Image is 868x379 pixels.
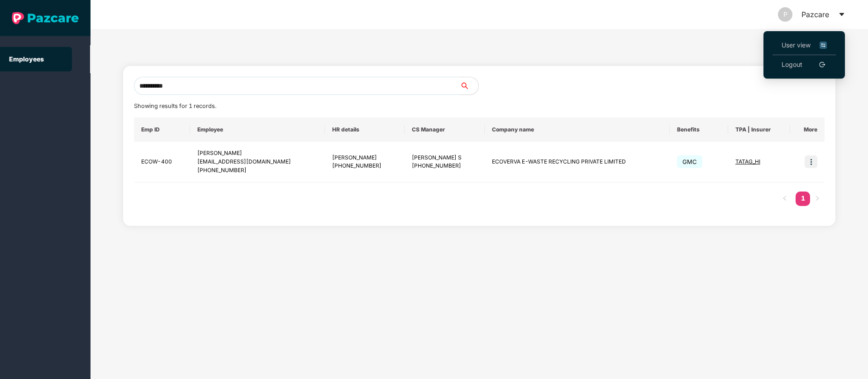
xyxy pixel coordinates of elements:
div: [PHONE_NUMBER] [332,162,397,170]
div: [PHONE_NUMBER] [197,166,318,175]
td: ECOVERVA E-WASTE RECYCLING PRIVATE LIMITED [485,142,670,182]
th: Employee [190,117,325,142]
span: User view [782,40,827,50]
span: caret-down [838,11,845,18]
a: 1 [796,192,810,205]
div: [PERSON_NAME] [197,149,318,158]
div: [PERSON_NAME] S [412,154,477,162]
th: HR details [325,117,405,142]
span: GMC [677,155,702,168]
div: [PERSON_NAME] [332,154,397,162]
span: search [460,82,478,89]
th: Benefits [670,117,728,142]
button: search [460,77,479,95]
img: icon [805,155,817,168]
span: left [782,196,787,201]
th: Company name [485,117,670,142]
li: Next Page [810,192,825,206]
button: right [810,192,825,206]
span: TATAG_HI [735,158,760,165]
li: Previous Page [777,192,792,206]
li: 1 [796,192,810,206]
span: Showing results for 1 records. [134,103,216,109]
span: P [783,7,787,22]
a: Employees [9,55,44,63]
span: right [815,196,820,201]
td: ECOW-400 [134,142,191,182]
th: TPA | Insurer [728,117,790,142]
th: CS Manager [405,117,485,142]
th: Emp ID [134,117,191,142]
a: Logout [782,60,802,70]
img: svg+xml;base64,PHN2ZyB4bWxucz0iaHR0cDovL3d3dy53My5vcmcvMjAwMC9zdmciIHdpZHRoPSIxNiIgaGVpZ2h0PSIxNi... [820,40,827,50]
div: [EMAIL_ADDRESS][DOMAIN_NAME] [197,158,318,166]
div: [PHONE_NUMBER] [412,162,477,170]
th: More [790,117,825,142]
button: left [777,192,792,206]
